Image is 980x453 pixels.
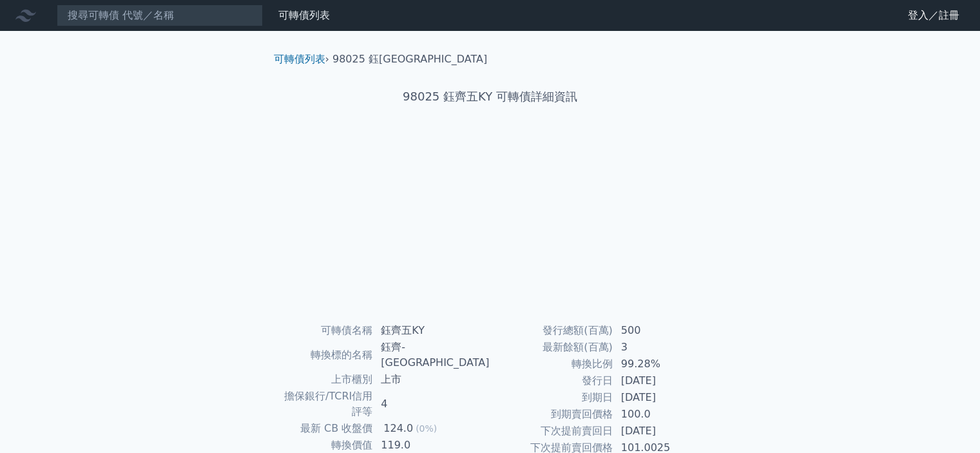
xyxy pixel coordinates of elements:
td: 可轉債名稱 [279,322,374,339]
li: › [274,52,329,67]
td: [DATE] [613,423,702,439]
td: 上市 [373,371,490,388]
div: 124.0 [381,421,416,436]
td: 到期賣回價格 [490,406,613,423]
td: 下次提前賣回日 [490,423,613,439]
td: [DATE] [613,389,702,406]
td: 到期日 [490,389,613,406]
li: 98025 鈺[GEOGRAPHIC_DATA] [332,52,487,67]
td: 最新 CB 收盤價 [279,420,374,437]
td: 轉換標的名稱 [279,339,374,371]
td: 擔保銀行/TCRI信用評等 [279,388,374,420]
input: 搜尋可轉債 代號／名稱 [57,5,263,26]
td: 發行日 [490,372,613,389]
td: 鈺齊五KY [373,322,490,339]
td: 鈺齊-[GEOGRAPHIC_DATA] [373,339,490,371]
td: 轉換比例 [490,356,613,372]
td: 最新餘額(百萬) [490,339,613,356]
h1: 98025 鈺齊五KY 可轉債詳細資訊 [264,88,717,106]
a: 可轉債列表 [274,53,325,65]
td: 上市櫃別 [279,371,374,388]
td: 發行總額(百萬) [490,322,613,339]
td: 500 [613,322,702,339]
td: [DATE] [613,372,702,389]
td: 3 [613,339,702,356]
td: 100.0 [613,406,702,423]
a: 登入／註冊 [898,5,970,26]
a: 可轉債列表 [278,9,330,21]
span: (0%) [416,423,437,434]
td: 4 [373,388,490,420]
td: 99.28% [613,356,702,372]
